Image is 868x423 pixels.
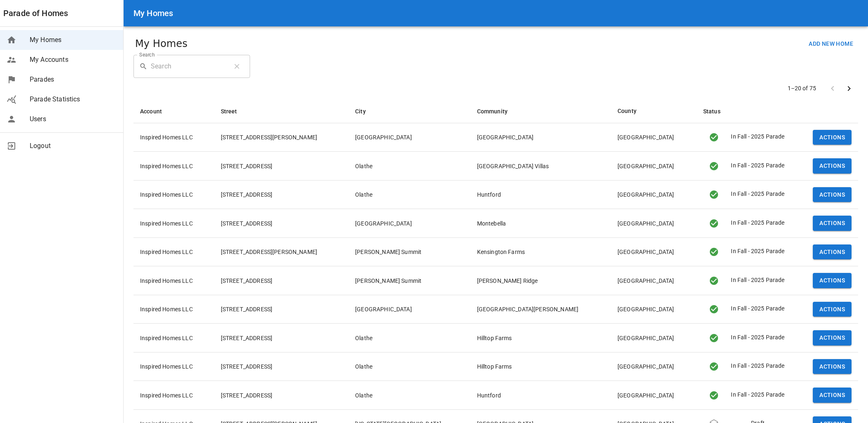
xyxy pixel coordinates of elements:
[214,381,349,410] td: [STREET_ADDRESS]
[30,35,117,45] span: My Homes
[349,152,470,181] td: Olathe
[611,324,697,352] td: [GEOGRAPHIC_DATA]
[724,333,788,343] div: In Fall - 2025 Parade
[611,180,697,209] td: [GEOGRAPHIC_DATA]
[724,219,788,228] div: In Fall - 2025 Parade
[470,237,611,266] td: Kensington Farms
[470,152,611,181] td: [GEOGRAPHIC_DATA] Villas
[151,55,226,78] input: Search
[813,216,852,231] button: Actions
[703,190,724,200] div: In Fall - 2025 Parade
[813,187,852,202] button: Actions
[703,161,724,171] div: In Fall - 2025 Parade
[470,266,611,295] td: [PERSON_NAME] Ridge
[214,266,349,295] td: [STREET_ADDRESS]
[724,190,788,200] div: In Fall - 2025 Parade
[133,295,214,324] td: Inspired Homes LLC
[611,266,697,295] td: [GEOGRAPHIC_DATA]
[813,273,852,288] button: Actions
[214,180,349,209] td: [STREET_ADDRESS]
[813,302,852,317] button: Actions
[841,80,857,97] button: next page
[813,359,852,374] button: Actions
[349,266,470,295] td: [PERSON_NAME] Summit
[724,304,788,314] div: In Fall - 2025 Parade
[214,352,349,381] td: [STREET_ADDRESS]
[611,381,697,410] td: [GEOGRAPHIC_DATA]
[724,132,788,142] div: In Fall - 2025 Parade
[611,209,697,238] td: [GEOGRAPHIC_DATA]
[813,130,852,145] button: Actions
[133,152,214,181] td: Inspired Homes LLC
[214,123,349,152] td: [STREET_ADDRESS][PERSON_NAME]
[788,84,817,92] p: 1–20 of 75
[470,295,611,324] td: [GEOGRAPHIC_DATA][PERSON_NAME]
[133,237,214,266] td: Inspired Homes LLC
[133,266,214,295] td: Inspired Homes LLC
[703,333,724,343] div: In Fall - 2025 Parade
[133,7,173,20] h6: My Homes
[813,330,852,345] button: Actions
[30,55,117,65] span: My Accounts
[611,295,697,324] td: [GEOGRAPHIC_DATA]
[349,209,470,238] td: [GEOGRAPHIC_DATA]
[133,324,214,352] td: Inspired Homes LLC
[724,390,788,400] div: In Fall - 2025 Parade
[214,295,349,324] td: [STREET_ADDRESS]
[349,123,470,152] td: [GEOGRAPHIC_DATA]
[349,324,470,352] td: Olathe
[703,247,724,257] div: In Fall - 2025 Parade
[133,381,214,410] td: Inspired Homes LLC
[703,106,731,116] span: Status
[355,106,377,116] span: City
[805,40,856,47] a: Add New Home
[139,51,154,58] label: Search
[470,352,611,381] td: Hilltop Farms
[724,247,788,257] div: In Fall - 2025 Parade
[703,132,724,142] div: In Fall - 2025 Parade
[805,36,856,52] button: Add New Home
[470,180,611,209] td: Huntford
[214,152,349,181] td: [STREET_ADDRESS]
[349,295,470,324] td: [GEOGRAPHIC_DATA]
[349,180,470,209] td: Olathe
[30,94,117,104] span: Parade Statistics
[724,362,788,371] div: In Fall - 2025 Parade
[703,390,724,400] div: In Fall - 2025 Parade
[470,123,611,152] td: [GEOGRAPHIC_DATA]
[470,209,611,238] td: Montebella
[724,276,788,286] div: In Fall - 2025 Parade
[703,362,724,371] div: In Fall - 2025 Parade
[135,36,187,51] h1: My Homes
[139,62,147,70] svg: Search
[133,209,214,238] td: Inspired Homes LLC
[133,123,214,152] td: Inspired Homes LLC
[133,352,214,381] td: Inspired Homes LLC
[611,99,697,123] th: County
[611,152,697,181] td: [GEOGRAPHIC_DATA]
[703,276,724,286] div: In Fall - 2025 Parade
[724,161,788,171] div: In Fall - 2025 Parade
[470,324,611,352] td: Hilltop Farms
[349,237,470,266] td: [PERSON_NAME] Summit
[3,7,68,20] a: Parade of Homes
[221,106,248,116] span: Street
[611,237,697,266] td: [GEOGRAPHIC_DATA]
[214,209,349,238] td: [STREET_ADDRESS]
[470,381,611,410] td: Huntford
[349,381,470,410] td: Olathe
[703,219,724,228] div: In Fall - 2025 Parade
[30,114,117,124] span: Users
[813,388,852,403] button: Actions
[813,244,852,260] button: Actions
[611,352,697,381] td: [GEOGRAPHIC_DATA]
[133,180,214,209] td: Inspired Homes LLC
[703,304,724,314] div: In Fall - 2025 Parade
[813,158,852,174] button: Actions
[349,352,470,381] td: Olathe
[214,237,349,266] td: [STREET_ADDRESS][PERSON_NAME]
[30,75,117,85] span: Parades
[214,324,349,352] td: [STREET_ADDRESS]
[477,106,518,116] span: Community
